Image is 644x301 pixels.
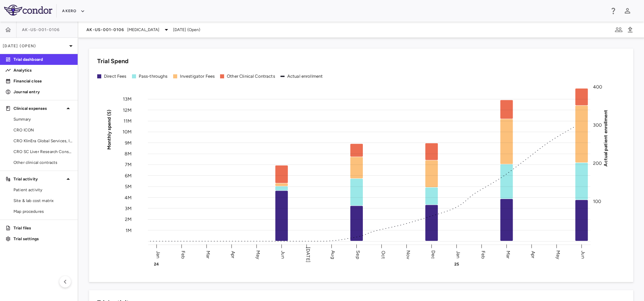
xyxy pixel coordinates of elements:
[14,89,72,95] p: Journal entry
[125,151,132,157] tspan: 8M
[14,56,72,62] p: Trial dashboard
[603,109,609,166] tspan: Actual patient enrollment
[125,184,132,190] tspan: 5M
[125,173,132,178] tspan: 6M
[125,217,132,222] tspan: 2M
[454,262,459,267] text: 25
[330,250,336,259] text: Aug
[126,227,132,233] tspan: 1M
[380,250,386,258] text: Oct
[86,27,125,32] span: AK-US-001-0106
[14,127,72,133] span: CRO ICON
[530,251,536,258] text: Apr
[173,27,200,33] span: [DATE] (Open)
[405,250,411,259] text: Nov
[14,138,72,144] span: CRO KlinEra Global Services, Inc
[127,27,160,33] span: [MEDICAL_DATA]
[104,73,127,79] div: Direct Fees
[180,250,186,258] text: Feb
[455,251,461,258] text: Jan
[14,225,72,231] p: Trial files
[22,27,60,32] span: AK-US-001-0106
[14,78,72,84] p: Financial close
[14,159,72,166] span: Other clinical contracts
[4,5,52,16] img: logo-full-SnFGN8VE.png
[280,251,286,258] text: Jun
[123,129,132,135] tspan: 10M
[355,250,361,259] text: Sep
[125,162,132,168] tspan: 7M
[123,107,132,113] tspan: 12M
[480,250,486,258] text: Feb
[14,208,72,215] span: Map procedures
[62,6,85,17] button: Akero
[430,250,436,259] text: Dec
[14,187,72,193] span: Patient activity
[593,160,602,166] tspan: 200
[155,251,161,258] text: Jan
[180,73,215,79] div: Investigator Fees
[14,105,64,111] p: Clinical expenses
[505,250,511,258] text: Mar
[125,205,132,211] tspan: 3M
[139,73,168,79] div: Pass-throughs
[14,198,72,204] span: Site & lab cost matrix
[593,122,602,128] tspan: 300
[580,251,586,258] text: Jun
[593,199,601,204] tspan: 100
[154,262,159,267] text: 24
[227,73,275,79] div: Other Clinical Contracts
[123,96,132,102] tspan: 13M
[97,57,129,66] h6: Trial Spend
[106,109,112,150] tspan: Monthly spend ($)
[14,149,72,155] span: CRO SC Liver Research Consortium LLC
[287,73,323,79] div: Actual enrollment
[3,43,67,49] p: [DATE] (Open)
[124,118,132,124] tspan: 11M
[14,236,72,242] p: Trial settings
[125,140,132,146] tspan: 9M
[230,251,236,258] text: Apr
[305,247,311,262] text: [DATE]
[255,250,261,259] text: May
[125,195,132,200] tspan: 4M
[555,250,561,259] text: May
[14,176,64,182] p: Trial activity
[14,116,72,122] span: Summary
[14,67,72,73] p: Analytics
[593,84,602,90] tspan: 400
[205,250,211,258] text: Mar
